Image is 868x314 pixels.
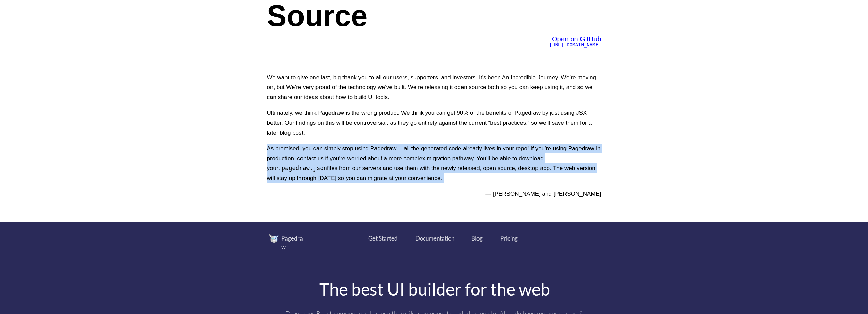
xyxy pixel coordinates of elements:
code: .pagedraw.json [278,165,327,172]
a: Pricing [500,234,518,243]
a: Open on GitHub[URL][DOMAIN_NAME] [549,37,601,47]
p: As promised, you can simply stop using Pagedraw— all the generated code already lives in your rep... [267,144,601,183]
img: image.png [269,234,279,243]
span: Open on GitHub [552,35,601,43]
p: We want to give one last, big thank you to all our users, supporters, and investors. It’s been An... [267,72,601,102]
div: The best UI builder for the web [264,281,605,298]
a: Pagedraw [269,234,317,251]
a: Documentation [415,234,455,243]
a: Get Started [368,234,398,243]
a: Blog [471,234,483,243]
span: [URL][DOMAIN_NAME] [549,42,601,47]
div: Pagedraw [281,234,307,251]
p: — [PERSON_NAME] and [PERSON_NAME] [267,189,601,199]
p: Ultimately, we think Pagedraw is the wrong product. We think you can get 90% of the benefits of P... [267,108,601,138]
